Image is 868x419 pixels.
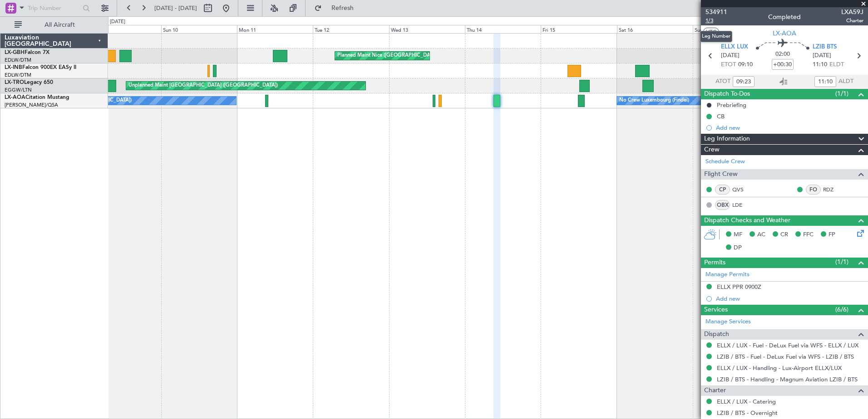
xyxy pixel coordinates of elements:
[465,25,541,33] div: Thu 14
[324,5,362,11] span: Refresh
[717,364,842,372] a: ELLX / LUX - Handling - Lux-Airport ELLX/LUX
[705,317,751,326] a: Manage Services
[715,185,730,195] div: CP
[704,215,790,226] span: Dispatch Checks and Weather
[10,18,99,32] button: All Aircraft
[738,60,753,69] span: 09:10
[733,76,755,87] input: --:--
[721,60,736,69] span: ETOT
[775,50,790,59] span: 02:00
[814,76,836,87] input: --:--
[5,57,31,63] a: EDLW/DTM
[715,200,730,210] div: OBX
[700,31,732,42] div: Leg Number
[838,77,853,86] span: ALDT
[5,87,32,93] a: EGGW/LTN
[717,353,854,361] a: LZIB / BTS - Fuel - DeLux Fuel via WFS - LZIB / BTS
[237,25,313,33] div: Mon 11
[704,305,728,315] span: Services
[732,185,753,194] a: QVS
[717,101,746,109] div: Prebriefing
[313,25,389,33] div: Tue 12
[24,22,96,28] span: All Aircraft
[823,185,843,194] a: RDZ
[806,185,821,195] div: FO
[704,329,729,340] span: Dispatch
[705,7,727,17] span: 534911
[161,25,237,33] div: Sun 10
[5,50,49,55] a: LX-GBHFalcon 7X
[717,112,725,120] div: CB
[5,95,69,100] a: LX-AOACitation Mustang
[619,94,689,107] div: No Crew Luxembourg (Findel)
[28,1,80,15] input: Trip Number
[704,134,750,144] span: Leg Information
[5,65,22,70] span: LX-INB
[732,201,753,209] a: LDE
[813,60,827,69] span: 11:10
[757,230,765,239] span: AC
[803,230,814,239] span: FFC
[734,230,742,239] span: MF
[704,145,720,155] span: Crew
[717,375,858,383] a: LZIB / BTS - Handling - Magnum Aviation LZIB / BTS
[85,25,161,33] div: Sat 9
[704,89,750,99] span: Dispatch To-Dos
[835,89,848,98] span: (1/1)
[5,65,76,70] a: LX-INBFalcon 900EX EASy II
[835,257,848,267] span: (1/1)
[310,1,365,15] button: Refresh
[780,230,788,239] span: CR
[128,79,278,93] div: Unplanned Maint [GEOGRAPHIC_DATA] ([GEOGRAPHIC_DATA])
[715,77,730,86] span: ATOT
[110,18,125,26] div: [DATE]
[5,102,58,108] a: [PERSON_NAME]/QSA
[841,17,863,24] span: Charter
[704,169,738,180] span: Flight Crew
[768,12,801,22] div: Completed
[716,295,863,302] div: Add new
[693,25,769,33] div: Sun 17
[5,50,25,55] span: LX-GBH
[841,7,863,17] span: LXA59J
[704,258,725,268] span: Permits
[829,60,844,69] span: ELDT
[717,409,778,417] a: LZIB / BTS - Overnight
[721,51,740,60] span: [DATE]
[835,305,848,314] span: (6/6)
[5,95,25,100] span: LX-AOA
[705,17,727,24] span: 1/3
[5,72,31,78] a: EDLW/DTM
[705,270,750,279] a: Manage Permits
[389,25,465,33] div: Wed 13
[734,244,742,253] span: DP
[337,49,439,63] div: Planned Maint Nice ([GEOGRAPHIC_DATA])
[617,25,693,33] div: Sat 16
[154,4,197,12] span: [DATE] - [DATE]
[717,341,858,349] a: ELLX / LUX - Fuel - DeLux Fuel via WFS - ELLX / LUX
[705,157,745,166] a: Schedule Crew
[813,51,831,60] span: [DATE]
[813,43,837,52] span: LZIB BTS
[717,283,761,291] div: ELLX PPR 0900Z
[773,29,796,38] span: LX-AOA
[717,398,776,405] a: ELLX / LUX - Catering
[541,25,616,33] div: Fri 15
[716,124,863,132] div: Add new
[829,230,835,239] span: FP
[5,80,24,85] span: LX-TRO
[5,80,53,85] a: LX-TROLegacy 650
[704,385,726,396] span: Charter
